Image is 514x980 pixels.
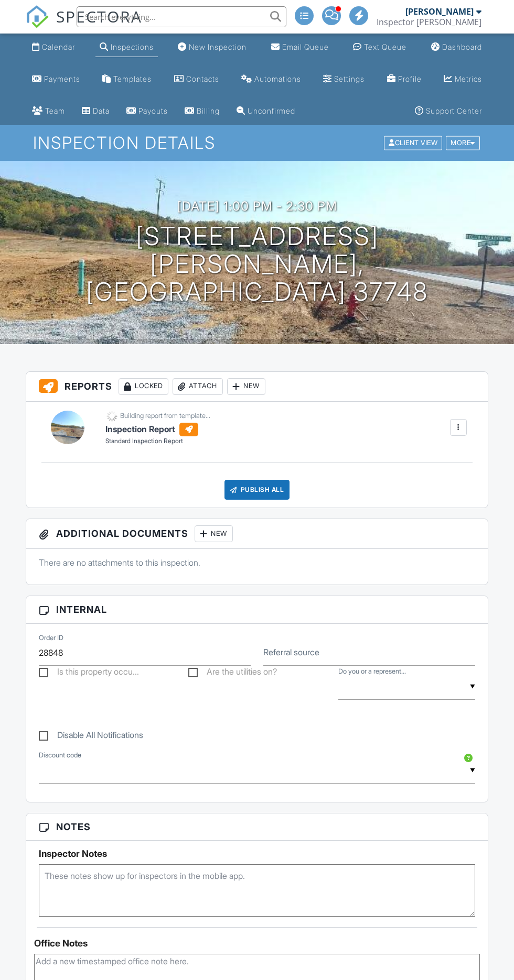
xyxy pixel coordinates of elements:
[39,751,81,760] label: Discount code
[248,106,295,115] div: Unconfirmed
[232,102,299,121] a: Unconfirmed
[398,74,422,83] div: Profile
[446,136,480,150] div: More
[319,70,369,89] a: Settings
[427,38,486,57] a: Dashboard
[173,378,223,395] div: Attach
[174,38,251,57] a: New Inspection
[334,74,365,83] div: Settings
[28,38,79,57] a: Calendar
[44,74,80,83] div: Payments
[105,410,119,423] img: loading-93afd81d04378562ca97960a6d0abf470c8f8241ccf6a1b4da771bf876922d1b.gif
[33,134,480,152] h1: Inspection Details
[120,412,210,420] div: Building report from template...
[188,667,277,680] label: Are the utilities on?
[383,70,426,89] a: Company Profile
[349,38,411,57] a: Text Queue
[39,730,143,743] label: Disable All Notifications
[77,6,286,27] input: Search everything...
[282,42,329,51] div: Email Queue
[338,667,406,676] label: Do you or a representative plan to attend at the conclusion of the inspection?
[45,106,65,115] div: Team
[195,525,233,542] div: New
[78,102,114,121] a: Data
[197,106,220,115] div: Billing
[39,849,475,859] h5: Inspector Notes
[34,938,480,949] div: Office Notes
[26,372,488,402] h3: Reports
[383,138,445,146] a: Client View
[26,5,49,28] img: The Best Home Inspection Software - Spectora
[119,378,168,395] div: Locked
[377,17,481,27] div: Inspector Cluseau
[177,199,337,213] h3: [DATE] 1:00 pm - 2:30 pm
[442,42,482,51] div: Dashboard
[227,378,265,395] div: New
[28,70,84,89] a: Payments
[138,106,168,115] div: Payouts
[26,596,488,623] h3: Internal
[224,480,290,500] div: Publish All
[26,519,488,549] h3: Additional Documents
[98,70,156,89] a: Templates
[122,102,172,121] a: Payouts
[93,106,110,115] div: Data
[384,136,442,150] div: Client View
[17,223,497,305] h1: [STREET_ADDRESS] [PERSON_NAME], [GEOGRAPHIC_DATA] 37748
[189,42,247,51] div: New Inspection
[113,74,152,83] div: Templates
[411,102,486,121] a: Support Center
[405,6,474,17] div: [PERSON_NAME]
[28,102,69,121] a: Team
[105,437,210,446] div: Standard Inspection Report
[440,70,486,89] a: Metrics
[237,70,305,89] a: Automations (Advanced)
[39,667,139,680] label: Is this property occupied?
[263,646,319,658] label: Referral source
[26,813,488,841] h3: Notes
[26,14,142,36] a: SPECTORA
[186,74,219,83] div: Contacts
[267,38,333,57] a: Email Queue
[111,42,154,51] div: Inspections
[180,102,224,121] a: Billing
[39,633,63,643] label: Order ID
[455,74,482,83] div: Metrics
[95,38,158,57] a: Inspections
[254,74,301,83] div: Automations
[39,557,475,568] p: There are no attachments to this inspection.
[105,423,210,436] h6: Inspection Report
[426,106,482,115] div: Support Center
[170,70,223,89] a: Contacts
[56,5,142,27] span: SPECTORA
[364,42,406,51] div: Text Queue
[42,42,75,51] div: Calendar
